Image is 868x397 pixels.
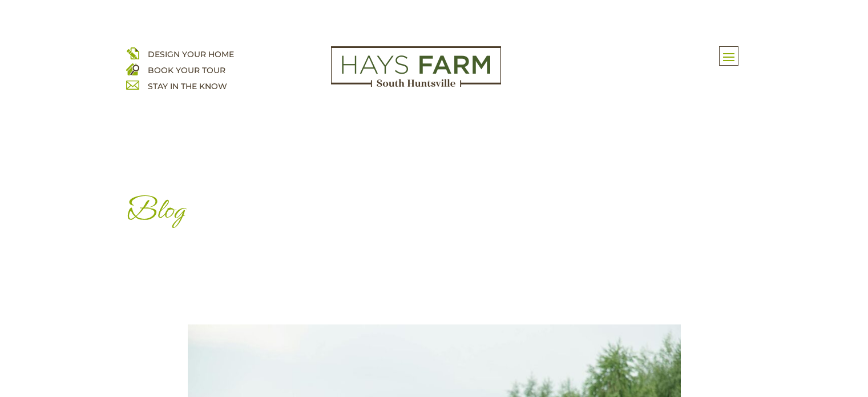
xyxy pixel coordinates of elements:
img: design your home [126,46,139,59]
a: BOOK YOUR TOUR [148,65,225,75]
img: book your home tour [126,62,139,75]
a: hays farm homes huntsville development [331,79,501,90]
a: DESIGN YOUR HOME [148,49,234,59]
a: STAY IN THE KNOW [148,81,227,91]
img: Logo [331,46,501,87]
h1: Blog [126,193,742,232]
